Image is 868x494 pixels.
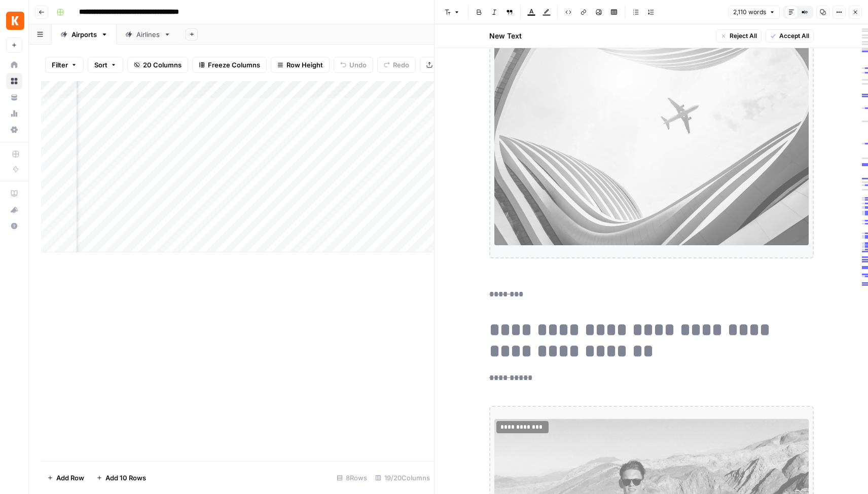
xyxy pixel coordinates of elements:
a: AirOps Academy [6,185,22,202]
div: 19/20 Columns [371,470,434,486]
span: Accept All [779,31,809,41]
img: Kayak Logo [6,12,24,30]
span: Filter [52,60,68,70]
span: Add 10 Rows [105,473,146,483]
button: 20 Columns [127,57,188,73]
div: Airports [71,29,97,40]
button: Help + Support [6,218,22,234]
span: Sort [94,60,107,70]
button: Filter [45,57,84,73]
button: Row Height [271,57,330,73]
span: Redo [393,60,409,70]
button: Accept All [766,29,814,43]
span: Freeze Columns [208,60,260,70]
button: Undo [334,57,373,73]
div: 8 Rows [333,470,371,486]
a: Airports [52,24,117,45]
div: Airlines [136,29,160,40]
a: Home [6,57,22,73]
button: Add 10 Rows [90,470,152,486]
button: Add Row [41,470,90,486]
span: 2,110 words [733,8,766,17]
span: Row Height [286,60,323,70]
span: Add Row [56,473,84,483]
button: What's new? [6,202,22,218]
span: 20 Columns [143,60,182,70]
button: Sort [88,57,123,73]
a: Usage [6,105,22,122]
a: Settings [6,122,22,138]
a: Your Data [6,89,22,105]
button: Redo [377,57,416,73]
button: Reject All [716,29,762,43]
span: Reject All [730,31,757,41]
h2: New Text [489,31,522,41]
button: Workspace: Kayak [6,8,22,33]
div: What's new? [7,202,22,217]
a: Airlines [117,24,179,45]
a: Browse [6,73,22,89]
button: Freeze Columns [192,57,267,73]
button: 2,110 words [729,6,780,19]
span: Undo [349,60,367,70]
